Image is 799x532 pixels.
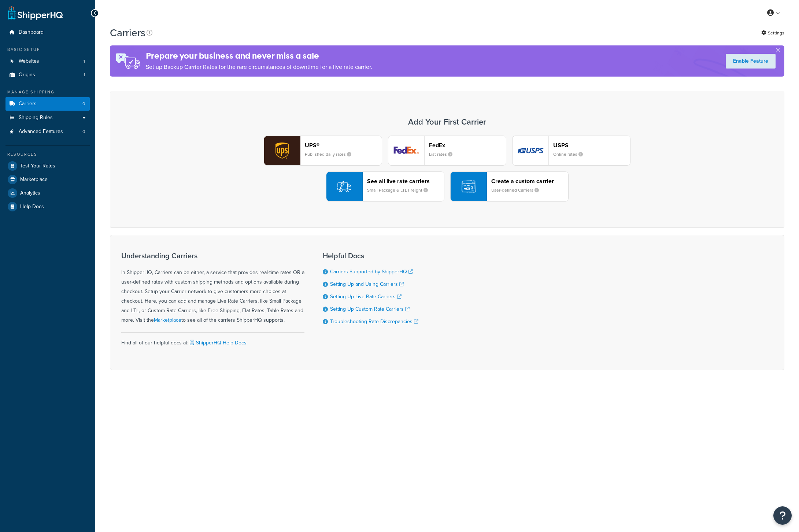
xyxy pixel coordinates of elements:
span: 0 [82,129,85,135]
span: Origins [19,72,35,78]
div: Manage Shipping [5,89,90,95]
a: Carriers 0 [5,97,90,111]
a: Test Your Rates [5,159,90,173]
h4: Prepare your business and never miss a sale [146,50,372,62]
button: See all live rate carriersSmall Package & LTL Freight [326,171,444,202]
header: FedEx [429,142,506,149]
a: Settings [761,28,784,38]
a: Setting Up Live Rate Carriers [330,293,402,300]
header: USPS [553,142,630,149]
span: Shipping Rules [19,115,53,121]
h3: Helpful Docs [323,252,418,260]
button: ups logoUPS®Published daily rates [264,136,382,166]
a: ShipperHQ Help Docs [188,339,247,347]
a: Marketplace [154,316,181,324]
a: Marketplace [5,173,90,186]
header: UPS® [305,142,382,149]
button: usps logoUSPSOnline rates [512,136,630,166]
a: Analytics [5,186,90,200]
a: ShipperHQ Home [8,5,63,20]
li: Advanced Features [5,125,90,138]
span: 1 [84,58,85,64]
small: List rates [429,151,458,158]
p: Set up Backup Carrier Rates for the rare circumstances of downtime for a live rate carrier. [146,62,372,72]
span: 1 [84,72,85,78]
span: Analytics [20,190,40,196]
a: Dashboard [5,26,90,39]
span: Marketplace [20,177,48,183]
img: icon-carrier-liverate-becf4550.svg [337,180,351,193]
a: Help Docs [5,200,90,213]
header: See all live rate carriers [367,178,444,185]
small: Published daily rates [305,151,357,158]
button: Create a custom carrierUser-defined Carriers [450,171,569,202]
li: Origins [5,68,90,82]
li: Carriers [5,97,90,111]
h1: Carriers [110,26,145,40]
a: Setting Up and Using Carriers [330,280,404,288]
button: fedEx logoFedExList rates [388,136,506,166]
div: In ShipperHQ, Carriers can be either, a service that provides real-time rates OR a user-defined r... [121,252,304,325]
span: Websites [19,58,39,64]
a: Enable Feature [726,54,776,69]
span: 0 [82,101,85,107]
li: Websites [5,55,90,68]
button: Open Resource Center [773,506,792,525]
small: Small Package & LTL Freight [367,187,434,193]
a: Setting Up Custom Rate Carriers [330,305,410,313]
img: fedEx logo [388,136,424,165]
a: Shipping Rules [5,111,90,125]
span: Test Your Rates [20,163,55,169]
img: ups logo [264,136,300,165]
header: Create a custom carrier [491,178,568,185]
img: ad-rules-rateshop-fe6ec290ccb7230408bd80ed9643f0289d75e0ffd9eb532fc0e269fcd187b520.png [110,45,146,77]
a: Troubleshooting Rate Discrepancies [330,318,418,325]
span: Carriers [19,101,37,107]
a: Origins 1 [5,68,90,82]
small: User-defined Carriers [491,187,545,193]
a: Carriers Supported by ShipperHQ [330,268,413,276]
small: Online rates [553,151,589,158]
span: Help Docs [20,204,44,210]
img: usps logo [513,136,548,165]
h3: Add Your First Carrier [118,118,777,126]
h3: Understanding Carriers [121,252,304,260]
span: Dashboard [19,29,44,36]
a: Websites 1 [5,55,90,68]
div: Basic Setup [5,47,90,53]
div: Find all of our helpful docs at: [121,332,304,348]
img: icon-carrier-custom-c93b8a24.svg [462,180,476,193]
span: Advanced Features [19,129,63,135]
a: Advanced Features 0 [5,125,90,138]
div: Resources [5,151,90,158]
